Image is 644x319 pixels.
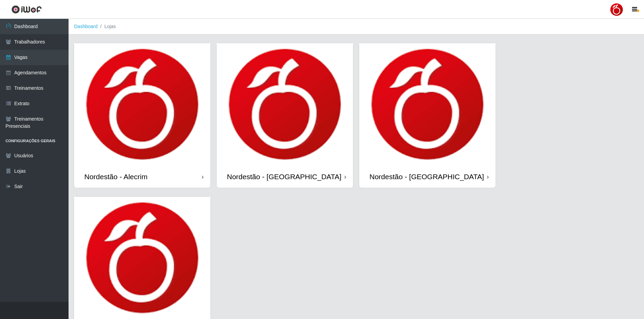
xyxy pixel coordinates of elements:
[359,43,496,165] img: cardImg
[74,24,98,29] a: Dashboard
[69,19,644,35] nav: breadcrumb
[98,23,116,30] li: Lojas
[74,43,210,165] img: cardImg
[11,5,42,14] img: CoreUI Logo
[359,43,496,188] a: Nordestão - [GEOGRAPHIC_DATA]
[369,172,484,181] div: Nordestão - [GEOGRAPHIC_DATA]
[74,43,210,188] a: Nordestão - Alecrim
[217,43,353,165] img: cardImg
[74,197,210,319] img: cardImg
[227,172,341,181] div: Nordestão - [GEOGRAPHIC_DATA]
[217,43,353,188] a: Nordestão - [GEOGRAPHIC_DATA]
[84,172,147,181] div: Nordestão - Alecrim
